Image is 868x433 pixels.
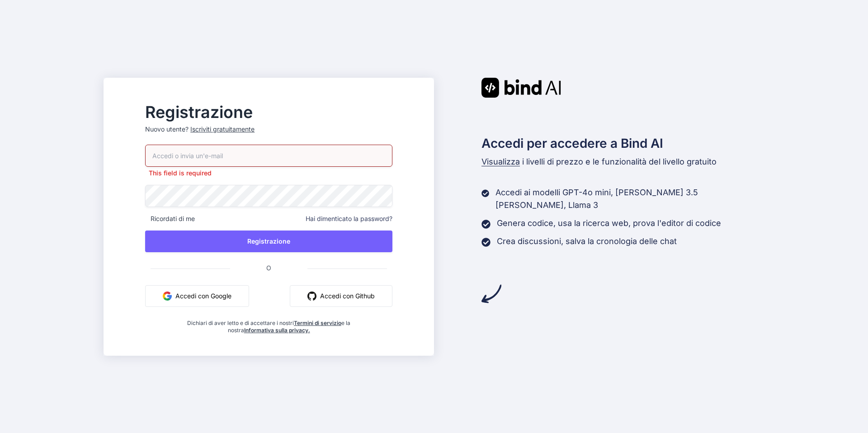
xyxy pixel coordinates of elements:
button: Registrazione [145,231,392,252]
font: Dichiari di aver letto e di accettare i nostri [187,320,294,326]
font: Hai dimenticato la password? [306,215,392,222]
a: Termini di servizio [294,320,341,326]
font: Crea discussioni, salva la cronologia delle chat [497,236,677,246]
font: Genera codice, usa la ricerca web, prova l'editor di codice [497,218,721,228]
font: Iscriviti gratuitamente [190,125,255,133]
button: Accedi con Github [290,285,392,307]
button: Accedi con Google [145,285,249,307]
font: Accedi con Github [320,292,375,300]
input: Accedi o invia un'e-mail [145,145,392,167]
p: This field is required [145,169,392,178]
font: Registrazione [145,102,253,122]
font: Accedi per accedere a Bind AI [481,136,663,151]
a: Informativa sulla privacy. [244,327,310,334]
font: Ricordati di me [151,215,195,222]
font: Accedi ai modelli GPT-4o mini, [PERSON_NAME] 3.5 [PERSON_NAME], Llama 3 [495,188,698,210]
img: Logo di Bind AI [481,78,561,98]
font: O [266,264,271,272]
font: Nuovo utente? [145,125,189,133]
img: freccia [481,284,501,304]
font: i livelli di prezzo e le funzionalità del livello gratuito [522,157,717,166]
font: Visualizza [481,157,520,166]
font: Accedi con Google [175,292,231,300]
font: Registrazione [247,237,290,245]
img: github [307,292,316,301]
font: e la nostra [228,320,351,334]
img: Google [163,292,172,301]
